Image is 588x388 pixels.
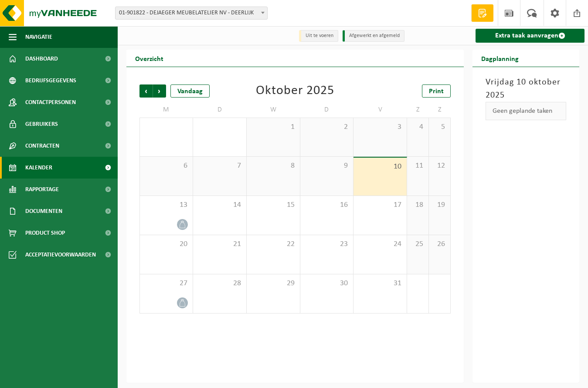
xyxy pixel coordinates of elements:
[429,88,444,95] span: Print
[25,179,59,200] span: Rapportage
[486,76,566,102] h3: Vrijdag 10 oktober 2025
[116,7,267,19] span: 01-901822 - DEJAEGER MEUBELATELIER NV - DEERLIJK
[144,240,188,249] span: 20
[170,84,210,98] div: Vandaag
[126,50,172,67] h2: Overzicht
[305,161,349,171] span: 9
[411,122,424,132] span: 4
[411,161,424,171] span: 11
[153,84,166,98] span: Volgende
[139,102,193,118] td: M
[25,26,52,48] span: Navigatie
[251,122,296,132] span: 1
[422,84,451,98] a: Print
[358,240,402,249] span: 24
[144,200,188,210] span: 13
[433,161,446,171] span: 12
[25,48,58,70] span: Dashboard
[433,200,446,210] span: 19
[358,162,402,172] span: 10
[256,84,334,98] div: Oktober 2025
[115,7,268,20] span: 01-901822 - DEJAEGER MEUBELATELIER NV - DEERLIJK
[25,70,76,91] span: Bedrijfsgegevens
[305,240,349,249] span: 23
[251,279,296,288] span: 29
[407,102,429,118] td: Z
[343,30,404,42] li: Afgewerkt en afgemeld
[25,200,62,222] span: Documenten
[193,102,247,118] td: D
[247,102,300,118] td: W
[25,157,52,179] span: Kalender
[25,244,96,266] span: Acceptatievoorwaarden
[411,240,424,249] span: 25
[305,200,349,210] span: 16
[358,200,402,210] span: 17
[25,222,65,244] span: Product Shop
[358,279,402,288] span: 31
[144,161,188,171] span: 6
[139,84,153,98] span: Vorige
[353,102,407,118] td: V
[25,91,76,113] span: Contactpersonen
[476,29,585,43] a: Extra taak aanvragen
[433,122,446,132] span: 5
[251,240,296,249] span: 22
[486,102,566,120] div: Geen geplande taken
[305,122,349,132] span: 2
[433,240,446,249] span: 26
[251,161,296,171] span: 8
[429,102,451,118] td: Z
[25,135,59,157] span: Contracten
[25,113,58,135] span: Gebruikers
[197,161,242,171] span: 7
[411,200,424,210] span: 18
[300,102,354,118] td: D
[305,279,349,288] span: 30
[358,122,402,132] span: 3
[197,279,242,288] span: 28
[251,200,296,210] span: 15
[472,50,527,67] h2: Dagplanning
[299,30,338,42] li: Uit te voeren
[197,200,242,210] span: 14
[144,279,188,288] span: 27
[197,240,242,249] span: 21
